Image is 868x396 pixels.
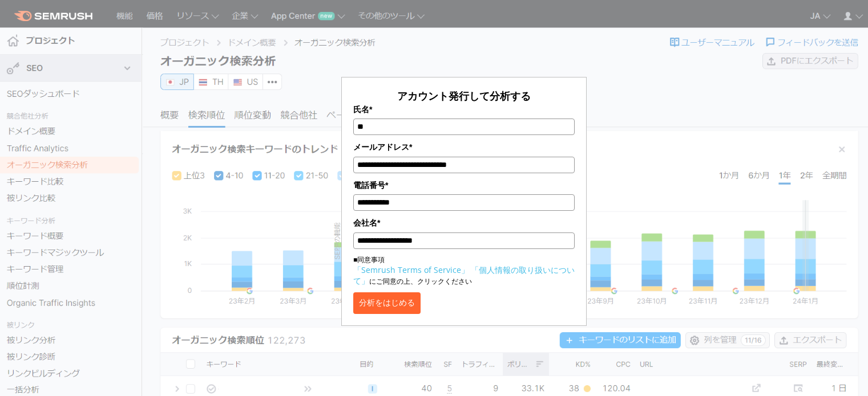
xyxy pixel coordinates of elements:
button: 分析をはじめる [353,292,421,314]
span: アカウント発行して分析する [397,89,531,103]
a: 「個人情報の取り扱いについて」 [353,264,575,286]
label: メールアドレス* [353,141,575,153]
p: ■同意事項 にご同意の上、クリックください [353,255,575,287]
a: 「Semrush Terms of Service」 [353,264,469,275]
label: 電話番号* [353,179,575,191]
